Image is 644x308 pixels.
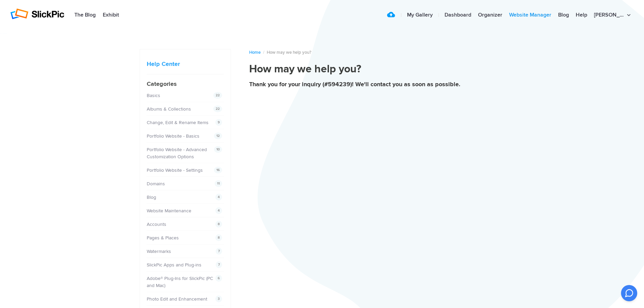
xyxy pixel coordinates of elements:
span: / [263,50,264,55]
a: Pages & Places [147,235,179,241]
a: Albums & Collections [147,106,191,112]
a: Home [249,50,261,55]
span: How may we help you? [267,50,311,55]
span: 7 [216,248,222,255]
a: Accounts [147,221,166,227]
span: 9 [215,119,222,126]
a: Portfolio Website - Settings [147,167,203,173]
button: Thank you for your inquiry (#594239)! We'll contact you as soon as possible. [249,81,505,94]
span: 7 [216,261,222,268]
a: Adobe® Plug-Ins for SlickPic (PC and Mac) [147,276,213,288]
a: Basics [147,93,160,98]
a: Help Center [147,60,180,68]
a: Watermarks [147,248,171,254]
a: Portfolio Website - Basics [147,133,199,139]
span: 4 [215,194,222,200]
span: 22 [213,105,222,112]
span: 3 [215,295,222,302]
a: Change, Edit & Rename Items [147,120,209,125]
a: Blog [147,194,156,200]
h4: Categories [147,79,224,89]
span: 6 [215,275,222,282]
span: 11 [215,180,222,187]
span: 8 [215,221,222,228]
a: Domains [147,181,165,187]
a: Portfolio Website - Advanced Customization Options [147,147,207,160]
div: Thank you for your inquiry (#594239)! We'll contact you as soon as possible. [249,81,505,87]
a: Photo Edit and Enhancement [147,296,207,302]
a: Website Maintenance [147,208,191,214]
h1: How may we help you? [249,63,505,76]
span: 12 [214,133,222,139]
span: 8 [215,234,222,241]
span: 10 [214,146,222,153]
a: SlickPic Apps and Plug-ins [147,262,201,268]
span: 4 [215,207,222,214]
span: 22 [213,92,222,99]
span: 16 [214,167,222,173]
